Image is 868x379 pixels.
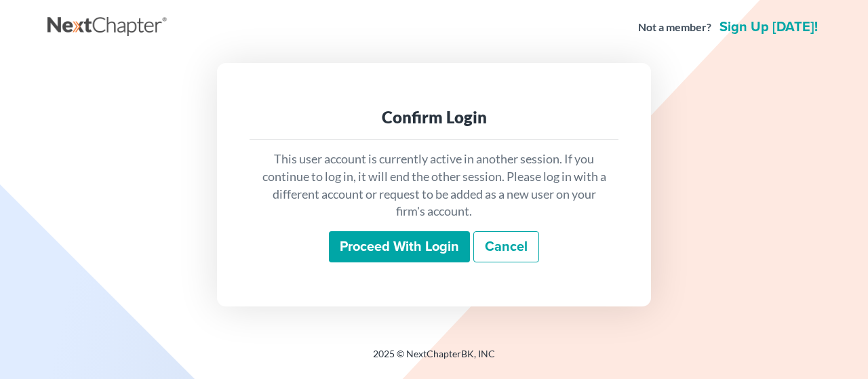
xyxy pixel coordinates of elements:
[717,20,821,34] a: Sign up [DATE]!
[638,20,711,35] strong: Not a member?
[329,231,470,262] input: Proceed with login
[47,347,821,372] div: 2025 © NextChapterBK, INC
[260,151,608,220] p: This user account is currently active in another session. If you continue to log in, it will end ...
[260,106,608,128] div: Confirm Login
[473,231,539,262] a: Cancel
